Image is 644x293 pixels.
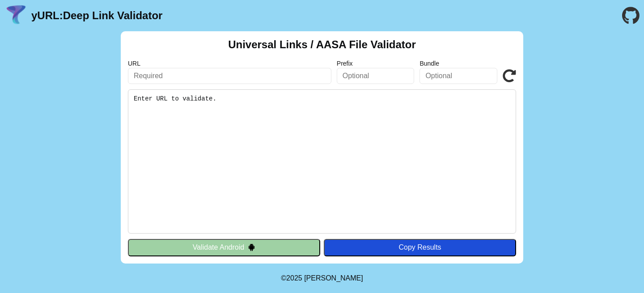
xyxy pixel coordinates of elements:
[4,4,28,27] img: yURL Logo
[328,243,512,251] div: Copy Results
[419,68,497,84] input: Optional
[281,264,363,293] footer: ©
[228,38,416,51] h2: Universal Links / AASA File Validator
[128,239,320,256] button: Validate Android
[304,274,363,282] a: Michael Ibragimchayev's Personal Site
[286,274,302,282] span: 2025
[324,239,516,256] button: Copy Results
[419,60,497,67] label: Bundle
[337,68,415,84] input: Optional
[337,60,415,67] label: Prefix
[128,89,516,234] pre: Enter URL to validate.
[128,68,331,84] input: Required
[248,243,255,251] img: droidIcon.svg
[128,60,331,67] label: URL
[31,9,162,22] a: yURL:Deep Link Validator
